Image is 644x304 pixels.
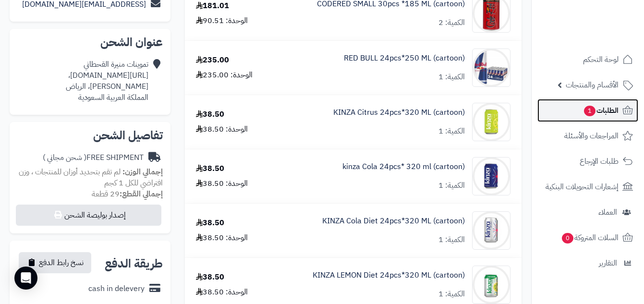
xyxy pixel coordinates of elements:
[196,218,224,229] div: 38.50
[196,15,248,26] div: الوحدة: 90.51
[473,49,510,87] img: 1747538913-61wd3DK76VL._AC_SX679-90x90.jpg
[537,150,638,173] a: طلبات الإرجاع
[438,126,465,137] div: الكمية: 1
[105,258,163,269] h2: طريقة الدفع
[92,188,163,200] small: 29 قطعة
[88,283,145,294] div: cash in delevery
[438,180,465,191] div: الكمية: 1
[14,267,37,290] div: Open Intercom Messenger
[580,155,619,168] span: طلبات الإرجاع
[16,205,161,226] button: إصدار بوليصة الشحن
[566,78,619,92] span: الأقسام والمنتجات
[584,106,595,116] span: 1
[196,232,248,243] div: الوحدة: 38.50
[333,107,465,118] a: KINZA Citrus 24pcs*320 ML (cartoon)
[438,17,465,28] div: الكمية: 2
[438,234,465,245] div: الكمية: 1
[537,201,638,224] a: العملاء
[583,53,619,66] span: لوحة التحكم
[17,36,163,48] h2: عنوان الشحن
[537,226,638,249] a: السلات المتروكة0
[39,257,84,268] span: نسخ رابط الدفع
[599,256,617,270] span: التقارير
[120,188,163,200] strong: إجمالي القطع:
[537,99,638,122] a: الطلبات1
[562,233,573,243] span: 0
[473,266,510,304] img: 1747641647-57a2dbd2-e222-4462-aa4c-e7a8d665-90x90.jpg
[473,103,510,141] img: 1747641138-mZbRFWJs0vgEZZX2PPwo5Ru34SqKmW9Y-90x90.jpg
[438,289,465,300] div: الكمية: 1
[43,152,86,163] span: ( شحن مجاني )
[196,178,248,189] div: الوحدة: 38.50
[43,152,144,163] div: FREE SHIPMENT
[196,70,253,81] div: الوحدة: 235.00
[344,53,465,64] a: RED BULL 24pcs*250 ML (cartoon)
[438,72,465,83] div: الكمية: 1
[598,206,617,219] span: العملاء
[196,124,248,135] div: الوحدة: 38.50
[561,231,619,244] span: السلات المتروكة
[196,287,248,298] div: الوحدة: 38.50
[196,163,224,174] div: 38.50
[196,0,229,12] div: 181.01
[122,166,163,178] strong: إجمالي الوزن:
[342,161,465,172] a: kinza Cola 24pcs* 320 ml (cartoon)
[196,109,224,120] div: 38.50
[546,180,619,194] span: إشعارات التحويلات البنكية
[473,157,510,195] img: 1747641255-37MuAnv2Ak8iDtNswclxY6RhRXkc7hb0-90x90.jpg
[17,130,163,141] h2: تفاصيل الشحن
[537,175,638,198] a: إشعارات التحويلات البنكية
[537,252,638,275] a: التقارير
[19,252,91,273] button: نسخ رابط الدفع
[583,104,619,117] span: الطلبات
[537,48,638,71] a: لوحة التحكم
[196,55,229,66] div: 235.00
[66,59,148,103] div: تموينات منيرة القحطاني [URL][DOMAIN_NAME]، [PERSON_NAME]، الرياض المملكة العربية السعودية
[564,129,619,143] span: المراجعات والأسئلة
[322,216,465,227] a: KINZA Cola Diet 24pcs*320 ML (cartoon)
[313,270,465,281] a: KINZA LEMON Diet 24pcs*320 ML (cartoon)
[19,166,163,189] span: لم تقم بتحديد أوزان للمنتجات ، وزن افتراضي للكل 1 كجم
[196,272,224,283] div: 38.50
[537,124,638,147] a: المراجعات والأسئلة
[473,211,510,250] img: 1747641381-829668ee-94ef-494d-808b-7662812c-90x90.jpg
